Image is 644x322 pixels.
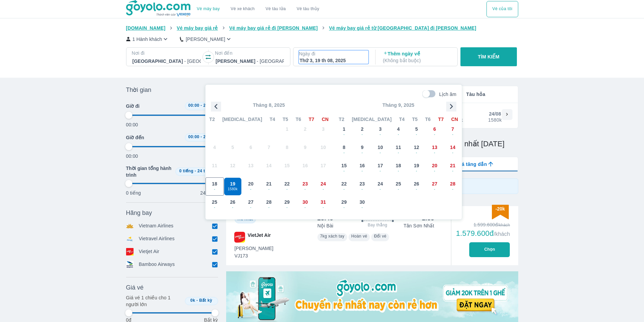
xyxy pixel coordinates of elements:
span: Vé máy bay giá rẻ từ [GEOGRAPHIC_DATA] đi [PERSON_NAME] [329,25,476,31]
button: 25- [206,196,224,214]
span: - [354,187,371,192]
p: 24 tiếng [200,190,218,196]
span: - [296,187,314,192]
button: 2- [353,123,372,141]
span: - [426,187,444,192]
span: Thời gian [126,86,151,94]
span: 13 [432,144,437,151]
span: - [196,298,198,303]
span: - [242,205,260,210]
span: 7kg xách tay [320,234,344,239]
span: - [296,205,314,210]
span: - [390,168,407,174]
button: 28- [444,177,462,196]
button: 191580k [224,177,242,196]
span: 1580k [224,187,242,192]
span: 0 tiếng [179,169,193,173]
span: - [335,187,353,192]
span: 28 [266,199,272,205]
button: 20- [242,177,260,196]
span: Vé máy bay giá rẻ [177,25,218,31]
span: - [354,205,371,210]
span: - [390,132,407,137]
button: 22- [278,177,296,196]
span: 28 [450,180,455,187]
span: - [372,132,389,137]
span: - [390,187,407,192]
span: 31 [320,199,326,205]
span: - [278,187,296,192]
button: 27- [426,177,444,196]
p: Vietnam Airlines [139,222,174,230]
div: 1.599.600đ [456,221,510,228]
button: 4- [389,123,408,141]
span: Giờ đến [126,134,144,141]
p: Lịch âm [439,91,456,98]
span: - [354,150,371,155]
span: 00:00 [188,103,199,108]
span: Giá tăng dần [456,161,487,168]
p: Thêm ngày về [383,50,451,64]
span: 12 [414,144,419,151]
span: Hoàn vé [351,234,367,239]
span: - [426,150,444,155]
span: 29 [341,199,347,205]
span: - [335,168,353,174]
span: 26 [230,199,235,205]
span: - [372,187,389,192]
p: Nơi đến [215,50,285,56]
img: VJ [234,232,245,243]
span: 23 [303,180,308,187]
span: Vé máy bay giá rẻ đi [PERSON_NAME] [229,25,318,31]
button: 11- [389,141,408,159]
button: 24- [371,177,389,196]
span: - [408,132,425,137]
span: - [354,132,371,137]
button: 13- [426,141,444,159]
span: [DOMAIN_NAME] [126,25,166,31]
span: T4 [270,116,275,123]
span: - [444,132,461,137]
button: 7- [444,123,462,141]
span: T6 [425,116,431,123]
span: 0k [190,298,195,303]
span: T6 [296,116,301,123]
span: - [278,205,296,210]
p: Giá vé 1 chiều cho 1 người lớn [126,294,182,308]
p: TÌM KIẾM [478,53,500,60]
span: Đổi vé [374,234,386,239]
button: 29- [278,196,296,214]
button: 10- [371,141,389,159]
span: 14 [450,144,455,151]
span: Giá vé [126,283,144,292]
span: - [426,132,444,137]
button: 27- [242,196,260,214]
span: 21 [266,180,272,187]
button: 15- [335,159,353,177]
button: 23- [353,177,372,196]
p: Ngày đi [299,50,368,57]
p: Bamboo Airways [139,261,175,268]
span: 3 [379,126,382,132]
p: Vietjet Air [139,248,160,255]
span: - [408,150,425,155]
span: 10 [378,144,383,151]
button: 31- [314,196,332,214]
span: - [224,205,242,210]
span: 2 [361,126,363,132]
button: 18- [206,177,224,196]
button: TÌM KIẾM [460,47,517,66]
span: 25 [212,199,217,205]
span: 24 [320,180,326,187]
button: 30- [353,196,372,214]
p: 00:00 [126,153,138,159]
div: 1580k [488,117,502,123]
span: - [260,205,278,210]
span: 6 [433,126,436,132]
span: - [444,187,461,192]
span: - [200,134,202,139]
button: 1- [335,123,353,141]
div: Thứ 3, 19 th 08, 2025 [300,57,368,64]
span: - [354,168,371,174]
p: Vietravel Airlines [139,235,175,243]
